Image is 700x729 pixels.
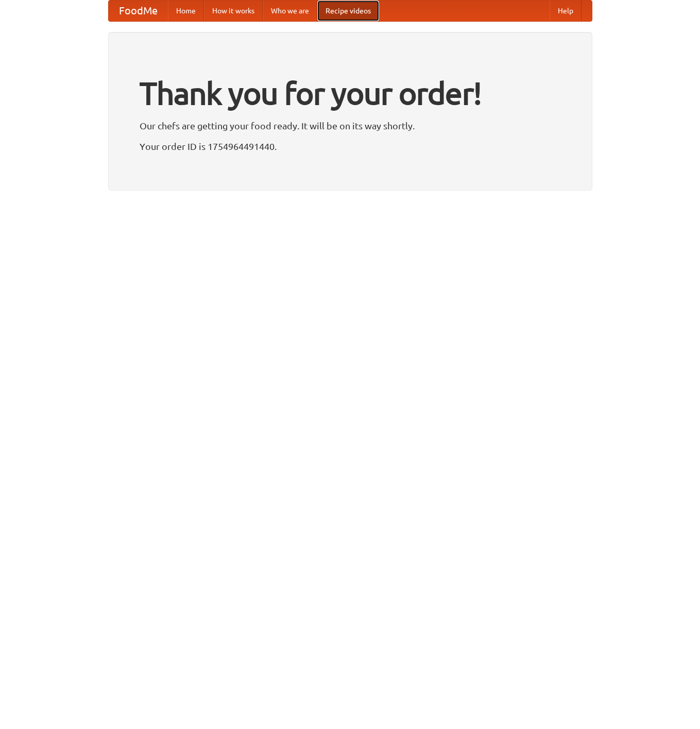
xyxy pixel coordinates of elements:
[140,69,561,118] h1: Thank you for your order!
[168,1,204,21] a: Home
[204,1,263,21] a: How it works
[263,1,317,21] a: Who we are
[109,1,168,21] a: FoodMe
[140,139,561,154] p: Your order ID is 1754964491440.
[550,1,582,21] a: Help
[140,118,561,133] p: Our chefs are getting your food ready. It will be on its way shortly.
[317,1,379,21] a: Recipe videos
